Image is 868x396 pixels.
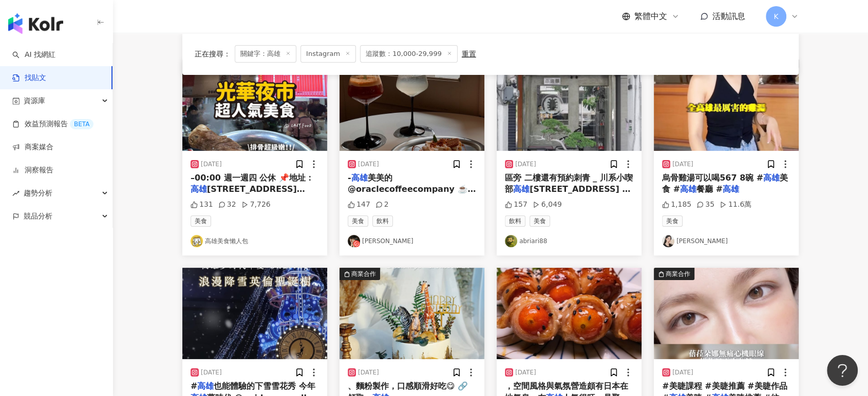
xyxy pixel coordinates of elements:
[339,60,484,151] img: post-image
[24,182,52,205] span: 趨勢分析
[375,200,389,210] div: 2
[351,173,368,183] mark: 高雄
[191,215,211,227] span: 美食
[241,200,271,210] div: 7,726
[182,60,327,151] img: post-image
[497,268,641,359] img: post-image
[662,235,790,247] a: KOL Avatar[PERSON_NAME]
[505,215,525,227] span: 飲料
[497,60,641,151] img: post-image
[12,190,20,197] span: rise
[696,200,714,210] div: 35
[12,142,53,152] a: 商案媒合
[218,200,236,210] div: 32
[191,184,207,194] mark: 高雄
[24,89,45,112] span: 資源庫
[505,235,633,247] a: KOL Avatarabriari88
[191,235,319,247] a: KOL Avatar高雄美食懶人包
[12,73,46,83] a: 找貼文
[530,215,550,227] span: 美食
[12,50,55,60] a: searchAI 找網紅
[372,215,393,227] span: 飲料
[654,60,799,151] img: post-image
[191,381,197,391] span: #
[358,368,379,377] div: [DATE]
[505,235,517,247] img: KOL Avatar
[696,184,723,194] span: 餐廳 #
[462,50,476,58] div: 重置
[300,45,356,63] span: Instagram
[360,45,458,63] span: 追蹤數：10,000-29,999
[773,11,778,22] span: K
[214,381,315,391] span: 也能體驗的下雪雪花秀 今年
[533,200,562,210] div: 6,049
[8,13,63,34] img: logo
[191,173,314,183] span: –00:00 週一週四 公休 📌地址：
[348,173,351,183] span: -
[348,215,368,227] span: 美食
[197,381,214,391] mark: 高雄
[358,160,379,169] div: [DATE]
[339,60,484,151] button: 商業合作
[195,50,231,58] span: 正在搜尋 ：
[339,268,484,359] img: post-image
[351,269,376,279] div: 商業合作
[505,173,633,194] span: 區旁 二樓還有預約刺青 _ 川系小喫部
[666,269,690,279] div: 商業合作
[348,235,476,247] a: KOL Avatar[PERSON_NAME]
[191,184,305,205] span: [STREET_ADDRESS] ————
[191,200,213,210] div: 131
[515,160,536,169] div: [DATE]
[662,200,691,210] div: 1,185
[723,184,739,194] mark: 高雄
[339,268,484,359] button: 商業合作
[720,200,751,210] div: 11.6萬
[712,11,745,21] span: 活動訊息
[235,45,296,63] span: 關鍵字：高雄
[515,368,536,377] div: [DATE]
[182,268,327,359] img: post-image
[505,200,527,210] div: 157
[634,11,667,22] span: 繁體中文
[672,160,693,169] div: [DATE]
[662,235,674,247] img: KOL Avatar
[505,184,630,205] span: [STREET_ADDRESS] 每週六、日營業
[662,215,683,227] span: 美食
[763,173,780,183] mark: 高雄
[12,119,93,129] a: 效益預測報告BETA
[672,368,693,377] div: [DATE]
[827,355,858,386] iframe: Help Scout Beacon - Open
[348,200,370,210] div: 147
[182,60,327,151] button: 商業合作
[191,235,203,247] img: KOL Avatar
[24,205,52,228] span: 競品分析
[348,235,360,247] img: KOL Avatar
[12,165,53,175] a: 洞察報告
[201,160,222,169] div: [DATE]
[201,368,222,377] div: [DATE]
[680,184,696,194] mark: 高雄
[654,268,799,359] img: post-image
[654,268,799,359] button: 商業合作
[513,184,530,194] mark: 高雄
[662,173,763,183] span: 烏骨雞湯可以喝567 8碗 #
